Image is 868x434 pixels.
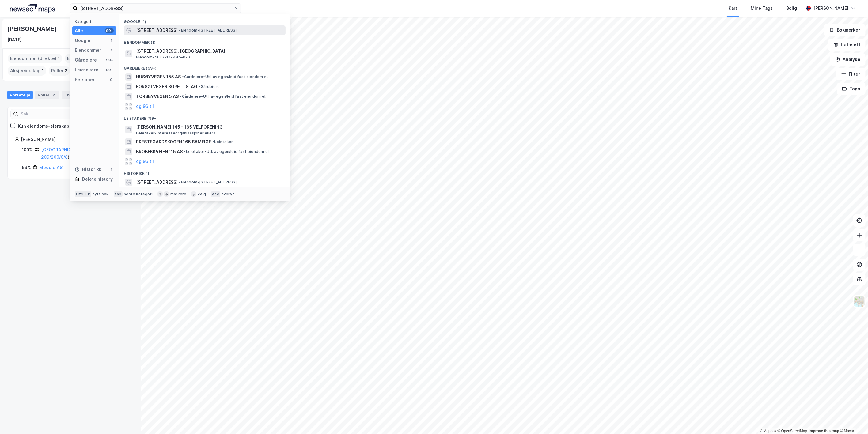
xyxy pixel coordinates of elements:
[75,47,101,54] div: Eiendommer
[813,5,848,12] div: [PERSON_NAME]
[136,179,178,186] span: [STREET_ADDRESS]
[136,93,179,100] span: TORSBYVEGEN 5 AS
[105,67,114,72] div: 99+
[179,180,181,184] span: •
[109,167,114,172] div: 1
[830,53,866,66] button: Analyse
[51,92,57,98] div: 2
[109,77,114,82] div: 0
[751,5,773,12] div: Mine Tags
[179,28,237,33] span: Eiendom • [STREET_ADDRESS]
[828,39,866,51] button: Datasett
[7,36,22,43] div: [DATE]
[824,24,866,36] button: Bokmerker
[75,166,101,173] div: Historikk
[42,67,44,74] span: 1
[182,74,268,79] span: Gårdeiere • Utl. av egen/leid fast eiendom el.
[836,68,866,80] button: Filter
[136,158,154,165] button: og 96 til
[22,146,33,153] div: 100%
[114,191,123,197] div: tab
[75,66,98,74] div: Leietakere
[136,83,197,90] span: FORSØLVEGEN BORETTSLAG
[136,73,181,81] span: HUSØYVEGEN 155 AS
[109,38,114,43] div: 1
[119,61,290,72] div: Gårdeiere (99+)
[105,28,114,33] div: 99+
[65,54,124,63] div: Eiendommer (Indirekte) :
[75,27,83,34] div: Alle
[93,192,109,197] div: nytt søk
[778,429,807,433] a: OpenStreetMap
[854,296,865,307] img: Z
[119,35,290,46] div: Eiendommer (1)
[179,28,181,32] span: •
[211,191,220,197] div: esc
[22,164,31,171] div: 63%
[136,103,154,110] button: og 96 til
[75,56,97,64] div: Gårdeiere
[119,14,290,25] div: Google (1)
[222,192,234,197] div: avbryt
[136,138,211,145] span: PRESTEGARDSKOGEN 165 SAMEIGE
[136,148,183,155] span: BROBEKKVEIEN 115 AS
[136,123,283,131] span: [PERSON_NAME] 145 - 165 VELFORENING
[78,4,234,13] input: Søk på adresse, matrikkel, gårdeiere, leietakere eller personer
[8,66,46,76] div: Aksjeeierskap :
[124,192,153,197] div: neste kategori
[199,84,200,89] span: •
[729,5,737,12] div: Kart
[182,74,184,79] span: •
[199,84,220,89] span: Gårdeiere
[18,109,85,119] input: Søk
[136,27,178,34] span: [STREET_ADDRESS]
[136,47,283,55] span: [STREET_ADDRESS], [GEOGRAPHIC_DATA]
[49,66,70,76] div: Roller :
[8,54,62,63] div: Eiendommer (direkte) :
[39,165,63,170] a: Moodie AS
[41,146,126,161] div: ( hjemmelshaver )
[105,58,114,62] div: 99+
[18,123,69,130] div: Kun eiendoms-eierskap
[809,429,839,433] a: Improve this map
[136,131,215,136] span: Leietaker • Interesseorganisasjoner ellers
[786,5,797,12] div: Bolig
[65,67,67,74] span: 2
[837,405,868,434] iframe: Chat Widget
[75,37,90,44] div: Google
[109,48,114,53] div: 1
[179,180,237,185] span: Eiendom • [STREET_ADDRESS]
[62,91,104,99] div: Transaksjoner
[10,4,55,13] img: logo.a4113a55bc3d86da70a041830d287a7e.svg
[184,149,270,154] span: Leietaker • Utl. av egen/leid fast eiendom el.
[75,19,116,24] div: Kategori
[212,139,233,144] span: Leietaker
[170,192,186,197] div: markere
[837,83,866,95] button: Tags
[21,136,126,143] div: [PERSON_NAME]
[180,94,266,99] span: Gårdeiere • Utl. av egen/leid fast eiendom el.
[41,147,87,160] a: [GEOGRAPHIC_DATA], 209/200/0/8
[58,55,60,62] span: 1
[75,191,91,197] div: Ctrl + k
[75,76,95,83] div: Personer
[212,139,214,144] span: •
[198,192,206,197] div: velg
[119,166,290,177] div: Historikk (1)
[184,149,186,154] span: •
[119,111,290,122] div: Leietakere (99+)
[7,91,33,99] div: Portefølje
[760,429,776,433] a: Mapbox
[82,175,113,183] div: Delete history
[136,55,190,60] span: Eiendom • 4627-14-445-0-0
[180,94,182,99] span: •
[35,91,59,99] div: Roller
[7,24,58,34] div: [PERSON_NAME]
